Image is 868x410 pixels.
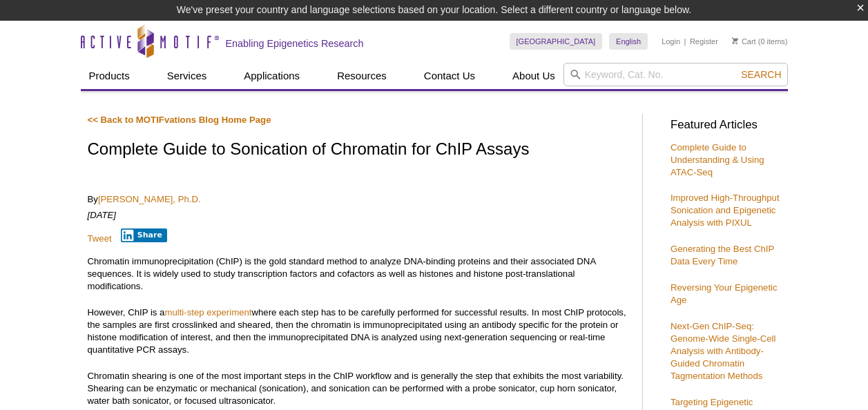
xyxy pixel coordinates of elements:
p: However, ChIP is a where each step has to be carefully performed for successful results. In most ... [88,306,628,356]
a: Improved High-Throughput Sonication and Epigenetic Analysis with PIXUL [671,193,780,228]
p: Chromatin shearing is one of the most important steps in the ChIP workflow and is generally the s... [88,370,628,407]
li: | [684,33,686,50]
input: Keyword, Cat. No. [563,63,788,86]
a: Next-Gen ChIP-Seq: Genome-Wide Single-Cell Analysis with Antibody-Guided Chromatin Tagmentation M... [671,321,775,381]
a: multi-step experiment [164,307,251,318]
a: Login [662,37,680,46]
h2: Enabling Epigenetics Research [226,37,364,50]
span: Search [741,69,781,80]
a: Cart [732,37,756,46]
a: [PERSON_NAME], Ph.D. [98,194,201,204]
a: Services [159,63,215,89]
a: Register [690,37,718,46]
h3: Featured Articles [671,119,781,131]
a: Generating the Best ChIP Data Every Time [671,244,774,266]
a: Resources [329,63,395,89]
a: Reversing Your Epigenetic Age [671,282,778,305]
a: Tweet [88,233,112,244]
button: Search [737,68,785,81]
li: (0 items) [732,33,788,50]
a: English [609,33,648,50]
button: Share [121,228,167,242]
a: About Us [504,63,563,89]
h1: Complete Guide to Sonication of Chromatin for ChIP Assays [88,140,628,160]
p: Chromatin immunoprecipitation (ChIP) is the gold standard method to analyze DNA-binding proteins ... [88,255,628,293]
a: Products [81,63,138,89]
a: Contact Us [416,63,483,89]
a: Applications [235,63,308,89]
a: [GEOGRAPHIC_DATA] [510,33,603,50]
em: [DATE] [88,210,117,220]
p: By [88,193,628,206]
img: Your Cart [732,37,738,44]
a: Complete Guide to Understanding & Using ATAC-Seq [671,142,764,177]
a: << Back to MOTIFvations Blog Home Page [88,115,271,125]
